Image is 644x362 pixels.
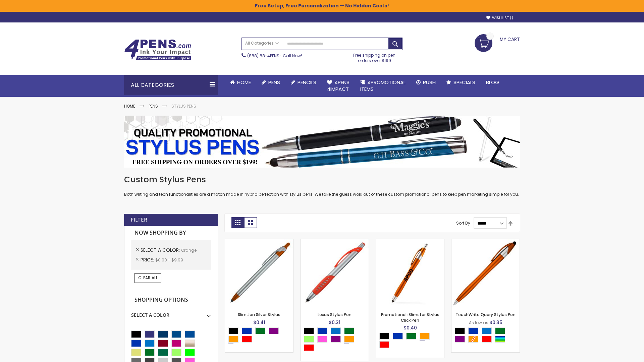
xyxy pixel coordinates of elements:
[225,75,256,90] a: Home
[298,79,316,86] span: Pencils
[238,312,280,317] a: Slim Jen Silver Stylus
[455,327,520,344] div: Select A Color
[301,239,369,244] a: Lexus Stylus Pen-Orange
[141,247,181,253] span: Select A Color
[404,324,417,331] span: $0.40
[256,75,285,90] a: Pens
[455,336,465,343] div: Purple
[131,226,211,240] strong: Now Shopping by
[379,333,389,340] div: Black
[242,327,252,334] div: Blue
[228,327,293,344] div: Select A Color
[225,239,293,307] img: Slim Jen Silver Stylus-Orange
[124,174,520,185] h1: Custom Stylus Pens
[344,336,354,343] div: Orange
[486,15,513,20] a: Wishlist
[138,275,158,281] span: Clear All
[455,327,465,334] div: Black
[149,103,158,109] a: Pens
[131,293,211,307] strong: Shopping Options
[469,320,488,325] span: As low as
[247,53,279,59] a: (888) 88-4PENS
[231,217,244,228] strong: Grid
[131,307,211,318] div: Select A Color
[495,327,505,334] div: Green
[486,79,499,86] span: Blog
[285,75,322,90] a: Pencils
[181,247,197,253] span: Orange
[304,327,314,334] div: Black
[253,319,265,326] span: $0.41
[481,75,504,90] a: Blog
[155,257,183,263] span: $0.00 - $9.99
[376,239,444,307] img: Promotional iSlimster Stylus Click Pen-Orange
[141,256,155,263] span: Price
[225,239,293,244] a: Slim Jen Silver Stylus-Orange
[423,79,436,86] span: Rush
[124,75,218,95] div: All Categories
[468,327,478,334] div: Blue
[355,75,411,97] a: 4PROMOTIONALITEMS
[301,239,369,307] img: Lexus Stylus Pen-Orange
[381,312,439,323] a: Promotional iSlimster Stylus Click Pen
[441,75,481,90] a: Specials
[304,327,369,353] div: Select A Color
[411,75,441,90] a: Rush
[451,239,520,244] a: TouchWrite Query Stylus Pen-Orange
[237,79,251,86] span: Home
[247,53,302,59] span: - Call Now!
[344,327,354,334] div: Green
[451,239,520,307] img: TouchWrite Query Stylus Pen-Orange
[245,41,279,46] span: All Categories
[242,38,282,49] a: All Categories
[420,333,430,340] div: Orange
[131,216,147,224] strong: Filter
[456,220,470,226] label: Sort By
[124,174,520,197] div: Both writing and tech functionalities are a match made in hybrid perfection with stylus pens. We ...
[406,333,416,340] div: Green
[124,116,520,168] img: Stylus Pens
[455,312,516,317] a: TouchWrite Query Stylus Pen
[124,39,191,61] img: 4Pens Custom Pens and Promotional Products
[379,333,444,350] div: Select A Color
[268,79,280,86] span: Pens
[269,327,279,334] div: Purple
[495,336,505,343] div: Assorted
[317,327,327,334] div: Blue
[317,336,327,343] div: Pink
[327,79,350,93] span: 4Pens 4impact
[482,327,492,334] div: Blue Light
[482,336,492,343] div: Red
[171,103,196,109] strong: Stylus Pens
[379,341,389,348] div: Red
[329,319,340,326] span: $0.31
[228,336,238,343] div: Orange
[228,327,238,334] div: Black
[255,327,265,334] div: Green
[322,75,355,97] a: 4Pens4impact
[304,336,314,343] div: Green Light
[376,239,444,244] a: Promotional iSlimster Stylus Click Pen-Orange
[318,312,352,317] a: Lexus Stylus Pen
[304,344,314,351] div: Red
[135,273,161,283] a: Clear All
[393,333,403,340] div: Blue
[360,79,406,93] span: 4PROMOTIONAL ITEMS
[331,336,341,343] div: Purple
[489,319,502,326] span: $0.35
[124,103,135,109] a: Home
[346,50,403,63] div: Free shipping on pen orders over $199
[242,336,252,343] div: Red
[331,327,341,334] div: Blue Light
[453,79,475,86] span: Specials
